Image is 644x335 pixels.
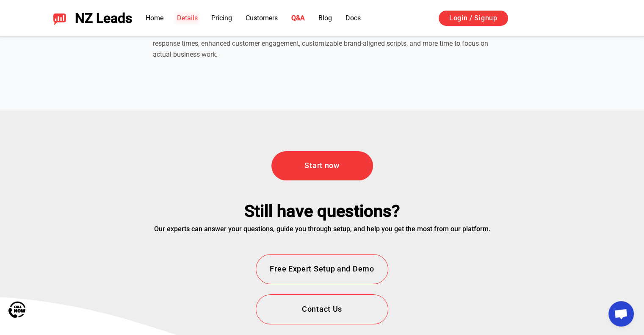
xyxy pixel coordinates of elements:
a: Customers [246,14,278,22]
a: Docs [345,14,361,22]
div: By Using NZ Leads - the best Yelp Auto Responder in the market with lightning-fast responses via ... [153,17,492,60]
img: NZ Leads logo [53,11,66,25]
a: Details [177,14,198,22]
button: Contact Us [256,294,388,324]
div: Still have questions? [154,202,490,225]
a: Start now [271,151,373,180]
a: Login / Signup [439,11,508,26]
span: NZ Leads [75,11,132,26]
a: Blog [318,14,332,22]
button: Free Expert Setup and Demo [256,254,388,284]
a: Q&A [291,14,305,22]
a: Open chat [608,301,634,327]
div: Our experts can answer your questions, guide you through setup, and help you get the most from ou... [154,225,490,233]
img: Call Now [8,301,25,318]
a: Pricing [211,14,232,22]
iframe: Sign in with Google Button [517,9,603,28]
a: Home [146,14,163,22]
